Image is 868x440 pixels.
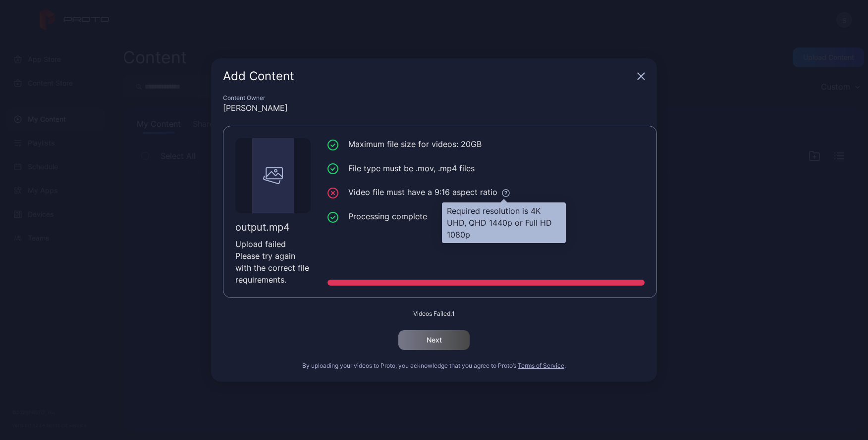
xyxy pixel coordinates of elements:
li: Processing complete [327,210,645,223]
div: Add Content [223,70,633,82]
div: Please try again with the correct file requirements. [235,250,311,286]
li: Maximum file size for videos: 20GB [327,138,645,150]
div: Content Owner [223,94,645,102]
div: output.mp4 [235,221,311,233]
div: Required resolution is 4K UHD, QHD 1440p or Full HD 1080p [442,202,566,243]
li: Video file must have a 9:16 aspect ratio [327,186,645,198]
button: Next [398,330,470,350]
div: Upload failed [235,238,311,250]
div: Next [427,336,442,344]
li: File type must be .mov, .mp4 files [327,162,645,175]
div: By uploading your videos to Proto, you acknowledge that you agree to Proto’s . [223,362,645,370]
div: [PERSON_NAME] [223,102,645,114]
button: Terms of Service [518,362,564,370]
div: Videos Failed: 1 [223,310,645,318]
